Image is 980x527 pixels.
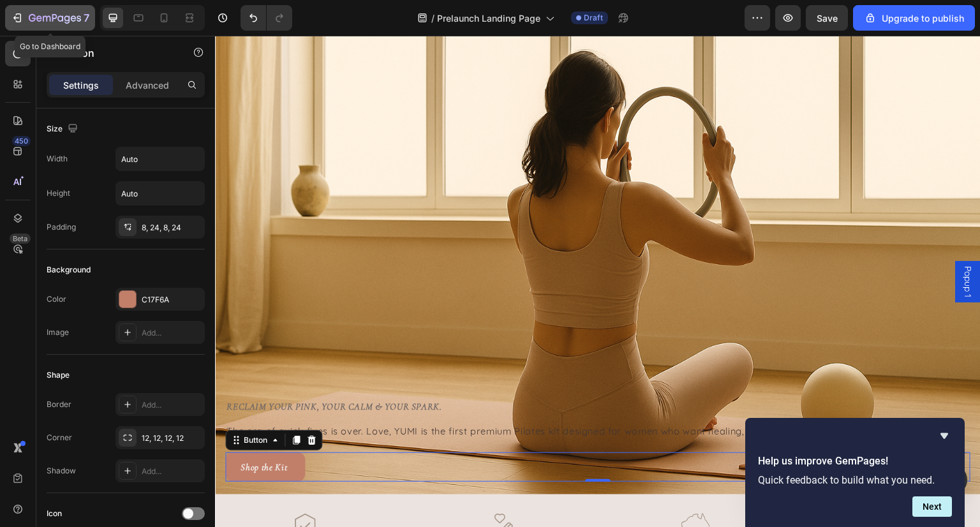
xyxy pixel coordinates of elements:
div: Upgrade to publish [864,11,964,25]
div: Image [47,327,69,338]
div: 450 [12,136,31,146]
div: Add... [142,466,202,477]
div: 12, 12, 12, 12 [142,433,202,444]
strong: Shop the Kit [26,426,72,437]
input: Auto [116,147,204,170]
p: Advanced [126,78,169,92]
div: Add... [142,327,202,339]
div: Help us improve GemPages! [758,428,952,517]
img: gempages_579746943115199236-9b70fc0c-717e-438a-9f4b-c99976880b4c.svg [253,459,317,523]
div: Size [47,121,80,138]
div: Undo/Redo [241,5,292,31]
span: The era of quick fixes is over. Love, YUMI is the first premium Pilates kit designed for women wh... [11,389,581,401]
div: Height [47,188,70,199]
div: Shadow [47,465,76,477]
h2: Help us improve GemPages! [758,454,952,469]
p: Settings [63,78,99,92]
span: Prelaunch Landing Page [437,11,540,25]
img: gempages_579746943115199236-a32698af-301a-4464-b582-a9b936a21df4.svg [58,459,122,523]
span: Save [817,13,838,24]
div: Icon [47,508,62,519]
p: 7 [84,10,89,26]
div: Corner [47,432,72,443]
div: 8, 24, 8, 24 [142,222,202,234]
button: Next question [912,496,952,517]
div: Background [47,264,91,276]
div: Border [47,399,71,410]
button: Upgrade to publish [853,5,975,31]
div: Add... [142,399,202,411]
span: / [431,11,434,25]
p: Button [62,45,170,61]
img: gempages_579746943115199236-1f200226-f012-4236-8c18-b05204455299.svg [449,459,512,523]
div: Color [47,293,66,305]
img: gempages_579746943115199236-cf3f4b21-bb8c-49c4-8a98-0a7566701944.svg [644,459,708,523]
div: Beta [10,234,31,244]
button: <p><span style="font-size:11.0pt;"><strong>Shop the Kit</strong></span></p> [10,417,90,446]
span: Draft [584,12,603,24]
div: Button [26,399,55,410]
div: Padding [47,221,76,233]
div: Shape [47,369,70,381]
button: 7 [5,5,95,31]
div: Width [47,153,68,165]
iframe: Design area [215,36,980,527]
button: Hide survey [937,428,952,443]
p: Quick feedback to build what you need. [758,474,952,486]
button: Save [806,5,848,31]
div: C17F6A [142,294,202,306]
span: reclaim your pink, your calm & YOUR Spark. [11,365,226,376]
span: Popup 1 [746,230,759,262]
input: Auto [116,182,204,205]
